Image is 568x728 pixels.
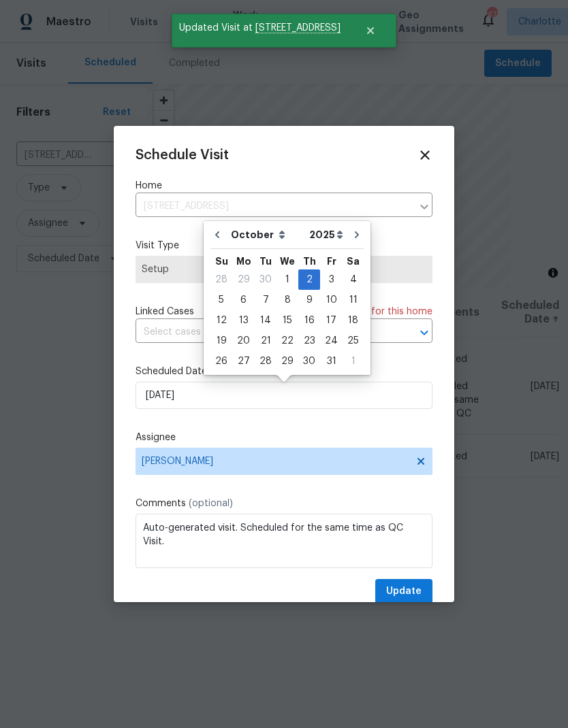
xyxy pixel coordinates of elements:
[210,310,232,331] div: Sun Oct 12 2025
[232,310,255,331] div: Mon Oct 13 2025
[298,351,320,371] div: Thu Oct 30 2025
[306,225,347,245] select: Year
[136,497,432,510] label: Comments
[172,14,348,42] span: Updated Visit at
[343,311,364,330] div: 18
[255,291,277,310] div: 7
[255,270,277,289] div: 30
[136,148,229,162] span: Schedule Visit
[136,365,432,378] label: Scheduled Date
[320,290,343,310] div: Fri Oct 10 2025
[136,179,432,193] label: Home
[320,331,343,351] div: Fri Oct 24 2025
[136,382,432,409] input: M/D/YYYY
[298,331,320,350] div: 23
[232,331,255,351] div: Mon Oct 20 2025
[189,499,233,508] span: (optional)
[210,290,232,310] div: Sun Oct 05 2025
[320,352,343,371] div: 31
[277,310,298,331] div: Wed Oct 15 2025
[210,331,232,350] div: 19
[386,583,422,600] span: Update
[343,351,364,371] div: Sat Nov 01 2025
[303,257,316,266] abbr: Thursday
[343,352,364,371] div: 1
[327,257,336,266] abbr: Friday
[298,270,320,289] div: 2
[232,351,255,371] div: Mon Oct 27 2025
[277,352,298,371] div: 29
[277,291,298,310] div: 8
[347,221,367,248] button: Go to next month
[255,351,277,371] div: Tue Oct 28 2025
[136,239,432,252] label: Visit Type
[210,351,232,371] div: Sun Oct 26 2025
[343,331,364,351] div: Sat Oct 25 2025
[210,291,232,310] div: 5
[375,579,432,604] button: Update
[343,331,364,350] div: 25
[207,221,227,248] button: Go to previous month
[343,310,364,331] div: Sat Oct 18 2025
[142,263,426,276] span: Setup
[227,225,306,245] select: Month
[255,311,277,330] div: 14
[298,331,320,351] div: Thu Oct 23 2025
[232,311,255,330] div: 13
[320,270,343,289] div: 3
[210,331,232,351] div: Sun Oct 19 2025
[255,331,277,351] div: Tue Oct 21 2025
[136,196,412,217] input: Enter in an address
[298,352,320,371] div: 30
[255,352,277,371] div: 28
[255,331,277,350] div: 21
[320,291,343,310] div: 10
[210,352,232,371] div: 26
[210,270,232,289] div: 28
[277,311,298,330] div: 15
[236,257,251,266] abbr: Monday
[343,290,364,310] div: Sat Oct 11 2025
[210,269,232,290] div: Sun Sep 28 2025
[277,270,298,289] div: 1
[232,269,255,290] div: Mon Sep 29 2025
[210,311,232,330] div: 12
[415,323,434,342] button: Open
[136,431,432,444] label: Assignee
[320,311,343,330] div: 17
[215,257,228,266] abbr: Sunday
[343,270,364,289] div: 4
[320,351,343,371] div: Fri Oct 31 2025
[232,290,255,310] div: Mon Oct 06 2025
[136,322,394,343] input: Select cases
[298,311,320,330] div: 16
[277,331,298,351] div: Wed Oct 22 2025
[320,331,343,350] div: 24
[320,310,343,331] div: Fri Oct 17 2025
[277,269,298,290] div: Wed Oct 01 2025
[347,257,360,266] abbr: Saturday
[255,269,277,290] div: Tue Sep 30 2025
[320,269,343,290] div: Fri Oct 03 2025
[232,331,255,350] div: 20
[259,257,272,266] abbr: Tuesday
[298,291,320,310] div: 9
[232,352,255,371] div: 27
[277,351,298,371] div: Wed Oct 29 2025
[232,291,255,310] div: 6
[232,270,255,289] div: 29
[417,148,432,163] span: Close
[277,331,298,350] div: 22
[136,514,432,568] textarea: Auto-generated visit. Scheduled for the same time as QC Visit.
[298,290,320,310] div: Thu Oct 09 2025
[255,310,277,331] div: Tue Oct 14 2025
[298,269,320,290] div: Thu Oct 02 2025
[142,456,409,467] span: [PERSON_NAME]
[343,269,364,290] div: Sat Oct 04 2025
[280,257,295,266] abbr: Wednesday
[298,310,320,331] div: Thu Oct 16 2025
[348,17,393,44] button: Close
[136,305,194,318] span: Linked Cases
[255,290,277,310] div: Tue Oct 07 2025
[343,291,364,310] div: 11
